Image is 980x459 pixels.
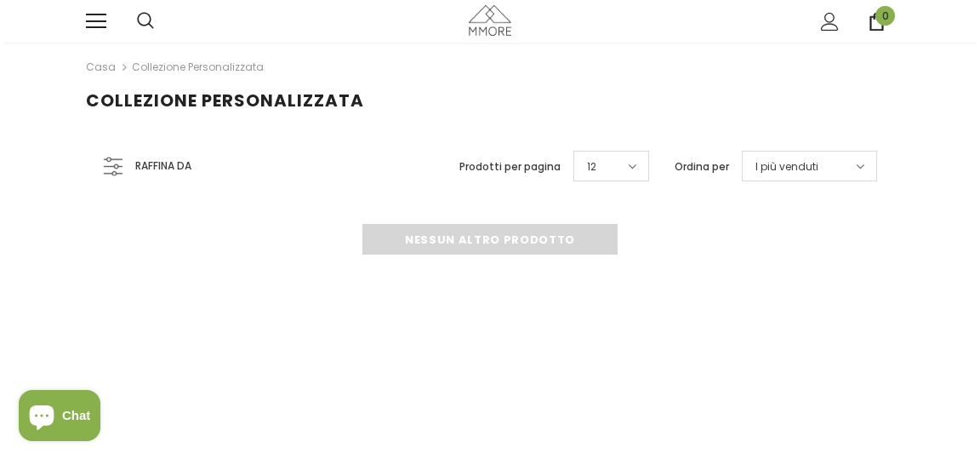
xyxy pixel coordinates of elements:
a: Collezione personalizzata [132,60,264,74]
label: Ordina per [675,158,729,175]
a: 0 [868,13,886,31]
span: 12 [587,158,596,175]
a: Casa [86,57,116,77]
span: I più venduti [755,158,818,175]
label: Prodotti per pagina [459,158,561,175]
span: Raffina da [135,157,191,175]
inbox-online-store-chat: Shopify online store chat [14,390,105,445]
img: Casi MMORE [469,5,511,35]
span: 0 [875,6,895,26]
span: Collezione personalizzata [86,89,364,112]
